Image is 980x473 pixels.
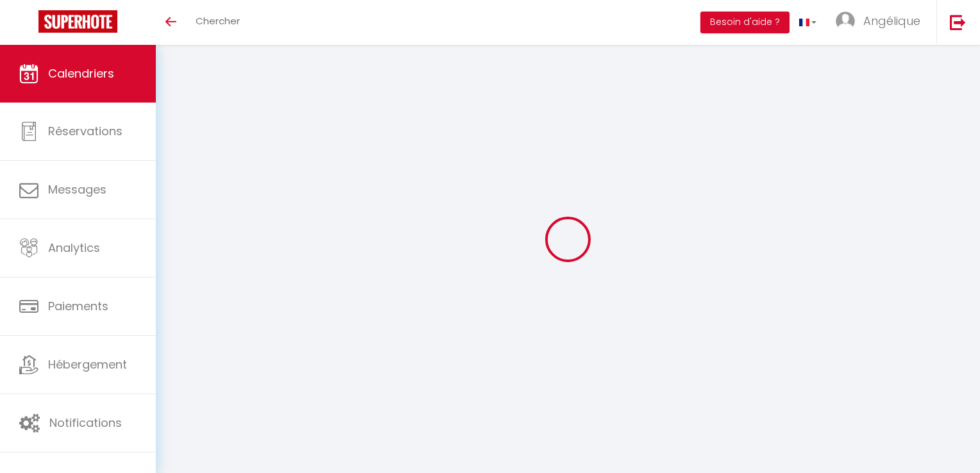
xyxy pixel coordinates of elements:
[48,240,100,256] span: Analytics
[48,298,108,314] span: Paiements
[49,415,122,431] span: Notifications
[950,14,966,30] img: logout
[48,123,122,139] span: Réservations
[48,356,127,372] span: Hébergement
[38,10,117,33] img: Super Booking
[863,13,920,29] span: Angélique
[700,12,790,33] button: Besoin d'aide ?
[48,181,106,197] span: Messages
[48,65,114,81] span: Calendriers
[836,12,855,31] img: ...
[196,14,240,28] span: Chercher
